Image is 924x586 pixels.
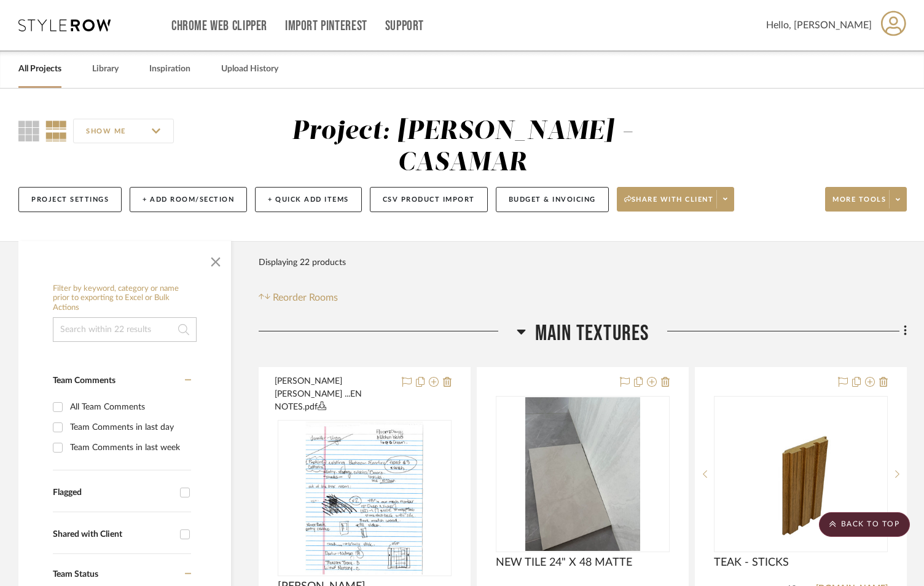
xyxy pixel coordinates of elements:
[259,290,338,305] button: Reorder Rooms
[149,61,190,77] a: Inspiration
[70,418,188,437] div: Team Comments in last day
[171,21,267,31] a: Chrome Web Clipper
[370,187,488,212] button: CSV Product Import
[624,195,714,213] span: Share with client
[53,284,197,313] h6: Filter by keyword, category or name prior to exporting to Excel or Bulk Actions
[285,21,367,31] a: Import Pinterest
[292,119,633,176] div: Project: [PERSON_NAME] - CASAMAR
[385,21,424,31] a: Support
[18,187,122,212] button: Project Settings
[53,529,174,540] div: Shared with Client
[53,317,197,342] input: Search within 22 results
[496,556,632,569] span: NEW TILE 24" X 48 MATTE
[275,375,394,414] button: [PERSON_NAME] [PERSON_NAME] ...EN NOTES.pdf
[305,421,424,575] img: JEN JEN NOTES
[92,61,119,77] a: Library
[535,320,649,347] span: MAIN TEXTURES
[259,250,346,275] div: Displaying 22 products
[714,556,789,569] span: TEAK - STICKS
[221,61,278,77] a: Upload History
[18,61,61,77] a: All Projects
[525,397,641,551] img: NEW TILE 24" X 48 MATTE
[617,187,735,212] button: Share with client
[203,247,228,272] button: Close
[766,18,872,33] span: Hello, [PERSON_NAME]
[53,376,116,385] span: Team Comments
[832,195,886,213] span: More tools
[740,397,863,551] img: TEAK - STICKS
[70,438,188,457] div: Team Comments in last week
[130,187,247,212] button: + Add Room/Section
[825,187,907,212] button: More tools
[496,187,609,212] button: Budget & Invoicing
[819,512,910,537] scroll-to-top-button: BACK TO TOP
[496,397,669,552] div: 0
[53,488,174,498] div: Flagged
[255,187,362,212] button: + Quick Add Items
[70,397,188,417] div: All Team Comments
[273,290,338,305] span: Reorder Rooms
[53,570,98,579] span: Team Status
